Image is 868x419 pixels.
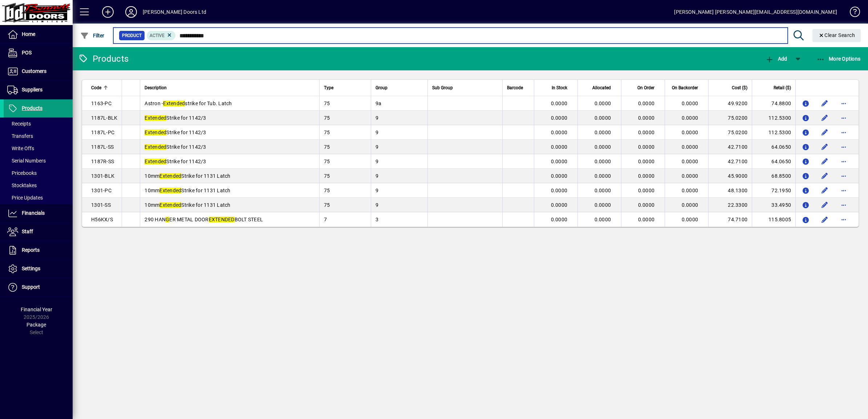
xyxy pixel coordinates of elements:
span: Strike for 1142/3 [145,144,206,150]
div: [PERSON_NAME] Doors Ltd [143,6,206,18]
div: Barcode [507,84,530,92]
span: 1187L-PC [91,130,114,135]
button: Edit [819,185,831,196]
em: Extended [145,130,166,135]
em: Extended [159,188,181,193]
a: Settings [4,260,73,278]
td: 74.7100 [708,212,752,227]
span: 0.0000 [638,159,655,164]
div: [PERSON_NAME] [PERSON_NAME][EMAIL_ADDRESS][DOMAIN_NAME] [674,6,837,18]
span: Astron - strike for Tub. Latch [145,100,232,106]
button: More options [838,156,849,167]
button: More options [838,199,849,211]
em: Extended [159,173,181,179]
div: In Stock [539,84,574,92]
button: Edit [819,170,831,182]
div: Allocated [582,84,617,92]
td: 64.0650 [752,154,795,169]
td: 42.7100 [708,140,752,154]
a: Knowledge Base [844,1,859,25]
a: Financials [4,204,73,222]
span: 1163-PC [91,100,111,106]
span: 75 [324,173,330,179]
button: More options [838,112,849,124]
button: More Options [815,52,863,65]
td: 112.5300 [752,125,795,140]
span: 0.0000 [682,217,698,222]
span: Home [22,31,35,37]
span: 0.0000 [551,173,568,179]
span: On Backorder [672,84,698,92]
span: 0.0000 [595,100,611,106]
span: 0.0000 [595,115,611,121]
span: Allocated [592,84,611,92]
a: Reports [4,241,73,259]
span: Type [324,84,333,92]
span: Retail ($) [774,84,791,92]
button: More options [838,98,849,109]
span: 9 [376,144,378,150]
span: Financial Year [21,307,52,312]
a: Price Updates [4,192,73,204]
span: 0.0000 [682,100,698,106]
a: Write Offs [4,142,73,155]
td: 22.3300 [708,198,752,212]
span: 10mm Strike for 1131 Latch [145,188,230,193]
span: 9 [376,159,378,164]
td: 72.1950 [752,183,795,198]
td: 75.0200 [708,125,752,140]
div: Type [324,84,366,92]
span: 75 [324,159,330,164]
td: 64.0650 [752,140,795,154]
button: Edit [819,156,831,167]
span: 7 [324,217,327,222]
span: Description [145,84,167,92]
span: 0.0000 [638,100,655,106]
span: Active [150,33,165,38]
span: Serial Numbers [7,158,46,164]
span: 0.0000 [551,115,568,121]
button: More options [838,127,849,138]
span: Pricebooks [7,170,37,176]
div: Group [376,84,423,92]
span: H56KX/S [91,217,113,222]
span: 0.0000 [682,144,698,150]
span: 0.0000 [551,159,568,164]
a: Pricebooks [4,167,73,179]
em: Extended [145,115,166,121]
span: 9 [376,130,378,135]
button: Clear [812,29,861,42]
span: 1187L-SS [91,144,114,150]
span: 0.0000 [551,202,568,208]
span: Receipts [7,121,31,127]
span: Products [22,105,42,111]
td: 112.5300 [752,111,795,125]
span: 0.0000 [551,100,568,106]
span: Settings [22,266,40,271]
a: Staff [4,223,73,241]
span: Strike for 1142/3 [145,130,206,135]
span: 1301-BLK [91,173,114,179]
button: More options [838,214,849,225]
span: Strike for 1142/3 [145,159,206,164]
span: Add [765,56,787,62]
span: Write Offs [7,145,34,151]
span: 0.0000 [638,115,655,121]
span: In Stock [552,84,567,92]
span: 75 [324,202,330,208]
em: G [166,217,169,222]
span: 75 [324,130,330,135]
span: 0.0000 [551,144,568,150]
span: 75 [324,188,330,193]
span: 0.0000 [638,173,655,179]
a: Stocktakes [4,179,73,192]
span: 75 [324,100,330,106]
button: Add [96,5,119,19]
a: Serial Numbers [4,155,73,167]
div: Description [145,84,315,92]
span: More Options [816,56,861,62]
div: On Order [626,84,661,92]
span: Support [22,284,40,290]
button: Edit [819,141,831,153]
span: 75 [324,115,330,121]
